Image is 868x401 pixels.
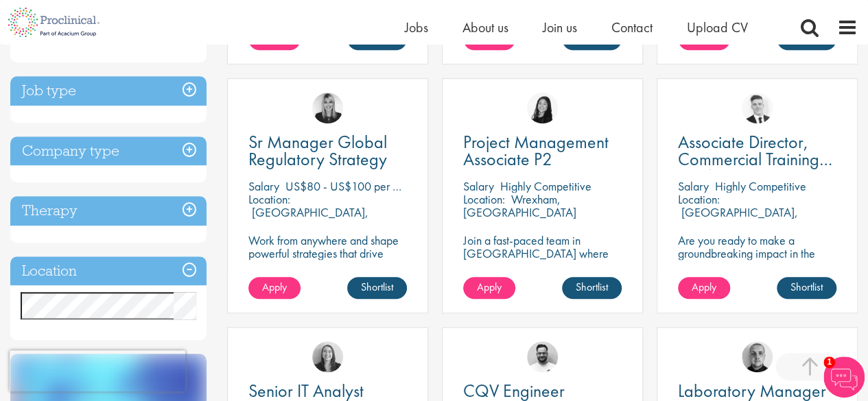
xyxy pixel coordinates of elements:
[248,382,407,400] a: Senior IT Analyst
[248,130,387,171] span: Sr Manager Global Regulatory Strategy
[562,277,622,299] a: Shortlist
[500,178,591,194] p: Highly Competitive
[463,178,494,194] span: Salary
[463,382,622,400] a: CQV Engineer
[823,356,835,368] span: 1
[312,93,343,123] img: Janelle Jones
[248,191,290,207] span: Location:
[678,130,832,188] span: Associate Director, Commercial Training Lead
[678,191,720,207] span: Location:
[463,134,622,168] a: Project Management Associate P2
[463,191,505,207] span: Location:
[10,76,207,106] h3: Job type
[715,178,806,194] p: Highly Competitive
[678,204,798,233] p: [GEOGRAPHIC_DATA], [GEOGRAPHIC_DATA]
[285,178,413,194] p: US$80 - US$100 per hour
[527,341,558,372] img: Emile De Beer
[687,19,748,36] a: Upload CV
[742,93,773,123] img: Nicolas Daniel
[543,19,577,36] a: Join us
[312,341,343,372] img: Mia Kellerman
[347,277,407,299] a: Shortlist
[10,256,207,286] h3: Location
[477,280,502,294] span: Apply
[248,277,301,299] a: Apply
[463,277,515,299] a: Apply
[777,277,836,299] a: Shortlist
[823,356,865,398] img: Chatbot
[527,93,558,123] img: Numhom Sudsok
[10,136,207,166] h3: Company type
[10,196,207,226] h3: Therapy
[248,204,368,233] p: [GEOGRAPHIC_DATA], [GEOGRAPHIC_DATA]
[248,178,279,194] span: Salary
[405,19,428,36] a: Jobs
[692,280,716,294] span: Apply
[463,234,622,299] p: Join a fast-paced team in [GEOGRAPHIC_DATA] where your project skills and scientific savvy drive ...
[678,277,730,299] a: Apply
[462,19,508,36] a: About us
[248,234,407,312] p: Work from anywhere and shape powerful strategies that drive results! Enjoy the freedom of remote ...
[678,134,836,168] a: Associate Director, Commercial Training Lead
[678,178,709,194] span: Salary
[248,134,407,168] a: Sr Manager Global Regulatory Strategy
[611,19,653,36] a: Contact
[742,341,773,372] img: Harry Budge
[463,130,609,171] span: Project Management Associate P2
[463,191,576,220] p: Wrexham, [GEOGRAPHIC_DATA]
[678,234,836,312] p: Are you ready to make a groundbreaking impact in the world of biotechnology? Join a growing compa...
[262,280,287,294] span: Apply
[10,350,185,391] iframe: reCAPTCHA
[678,382,836,400] a: Laboratory Manager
